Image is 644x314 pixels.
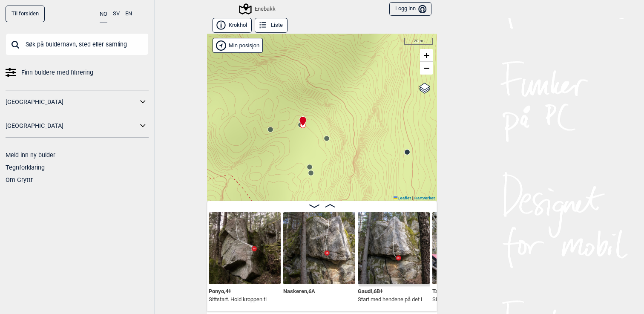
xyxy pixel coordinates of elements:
a: Kartverket [414,196,435,200]
button: Krokhol [213,18,252,33]
button: NO [100,6,107,23]
div: Vis min posisjon [213,38,263,53]
span: Finn buldere med filtrering [21,66,93,79]
button: EN [125,6,132,22]
span: − [424,63,429,73]
a: Leaflet [394,196,411,200]
button: SV [113,6,120,22]
span: Gaudí , 6B+ [358,286,383,294]
div: Enebakk [240,4,276,14]
a: Zoom out [420,62,433,75]
button: Liste [255,18,287,33]
a: Finn buldere med filtrering [6,66,149,79]
a: Tegnforklaring [6,164,45,171]
p: Start med hendene på det i [358,295,422,304]
a: Layers [417,79,433,98]
input: Søk på buldernavn, sted eller samling [6,33,149,55]
span: Taco , 6A [432,286,452,294]
img: Taco 210410 [432,212,504,284]
span: | [412,196,413,200]
a: [GEOGRAPHIC_DATA] [6,120,138,132]
img: Gaudi 210411 [358,212,430,284]
a: Til forsiden [6,6,45,22]
img: Naskeren 210410 [283,212,355,284]
button: Logg inn [389,2,431,16]
p: Sittstart. [432,295,453,304]
a: Om Gryttr [6,176,33,183]
span: + [424,50,429,60]
img: Ponyo 200503 [209,212,281,284]
a: Meld inn ny bulder [6,152,55,158]
p: Sittstart. Hold kroppen ti [209,295,267,304]
a: [GEOGRAPHIC_DATA] [6,96,138,108]
span: Ponyo , 4+ [209,286,231,294]
span: Naskeren , 6A [283,286,315,294]
a: Zoom in [420,49,433,62]
div: 20 m [404,38,433,45]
